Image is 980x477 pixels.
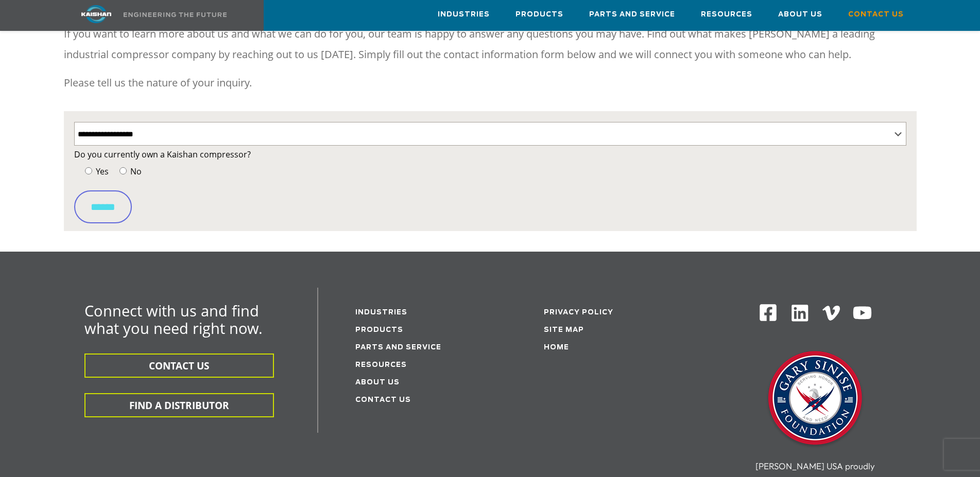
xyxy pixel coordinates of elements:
span: Connect with us and find what you need right now. [84,301,263,338]
span: Resources [701,9,752,21]
button: FIND A DISTRIBUTOR [84,393,274,417]
img: Youtube [852,303,872,323]
a: About Us [355,379,400,386]
a: Contact Us [355,397,411,403]
button: CONTACT US [84,354,274,378]
a: Products [355,327,403,333]
a: Parts and service [355,344,441,351]
a: Resources [355,362,407,368]
img: Linkedin [790,303,810,323]
a: About Us [778,1,822,28]
span: No [128,166,142,177]
a: Home [544,344,569,351]
a: Products [515,1,563,28]
img: Engineering the future [124,12,227,17]
a: Contact Us [848,1,904,28]
span: Products [515,9,563,21]
span: About Us [778,9,822,21]
a: Privacy Policy [544,309,613,316]
span: Industries [438,9,490,21]
a: Industries [355,309,407,316]
p: Please tell us the nature of your inquiry. [64,73,917,93]
p: If you want to learn more about us and what we can do for you, our team is happy to answer any qu... [64,24,917,65]
span: Parts and Service [589,9,675,21]
label: Do you currently own a Kaishan compressor? [74,147,906,162]
input: No [119,167,127,174]
span: Contact Us [848,9,904,21]
a: Parts and Service [589,1,675,28]
span: Yes [94,166,109,177]
input: Yes [85,167,92,174]
img: Facebook [759,303,778,322]
img: Vimeo [822,306,840,321]
img: Gary Sinise Foundation [764,348,867,451]
a: Resources [701,1,752,28]
a: Site Map [544,327,584,333]
a: Industries [438,1,490,28]
img: kaishan logo [58,5,135,23]
form: Contact form [74,147,906,223]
